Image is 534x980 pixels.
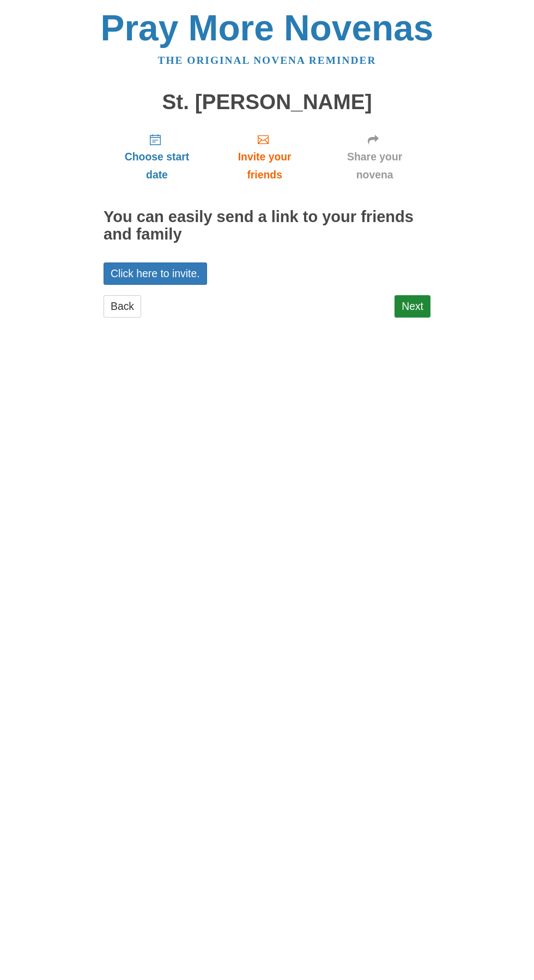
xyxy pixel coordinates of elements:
[104,295,141,318] a: Back
[101,8,434,48] a: Pray More Novenas
[104,208,430,243] h2: You can easily send a link to your friends and family
[158,55,377,66] a: The original novena reminder
[221,148,308,184] span: Invite your friends
[104,91,430,114] h1: St. [PERSON_NAME]
[104,262,207,285] a: Click here to invite.
[114,148,199,184] span: Choose start date
[319,124,430,189] a: Share your novena
[330,148,420,184] span: Share your novena
[395,295,430,318] a: Next
[104,124,210,189] a: Choose start date
[210,124,319,189] a: Invite your friends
